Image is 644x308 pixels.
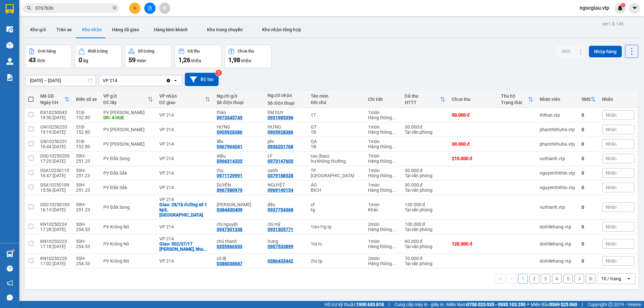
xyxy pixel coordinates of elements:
[531,301,577,308] span: Miền Bắc
[6,26,13,33] img: warehouse-icon
[602,20,624,27] div: ver 1.8.146
[311,224,361,229] div: 1tx+1tg tp
[405,182,445,188] div: 30.000 đ
[311,168,361,173] div: TP
[582,141,596,147] div: 0
[217,222,261,227] div: chị nguyệt
[405,239,445,244] div: 60.000 đ
[40,153,70,159] div: DSG10250209
[601,275,621,282] div: 10 / trang
[368,244,398,249] div: Hàng thông thường
[7,280,13,286] span: notification
[563,274,573,284] button: 5
[452,156,495,161] div: 210.000 đ
[446,301,526,308] span: Miền Nam
[40,202,70,207] div: DSG10250183
[368,182,398,188] div: 1 món
[188,49,200,53] div: Đã thu
[325,301,384,308] span: Hỗ trợ kỹ thuật:
[402,91,449,108] th: Toggle SortBy
[405,244,445,249] div: Tại văn phòng
[405,261,445,266] div: Tại văn phòng
[268,227,293,232] div: 0931305771
[602,97,634,102] div: Nhãn
[392,227,396,232] span: ...
[368,239,398,244] div: 1 món
[25,22,51,37] button: Kho gửi
[35,5,111,12] input: Tìm tên, số ĐT hoặc mã đơn
[76,256,97,266] div: 50H-254.53
[217,239,261,244] div: chú thanh
[159,224,210,229] div: VP 214
[368,168,398,173] div: 1 món
[159,127,210,132] div: VP 214
[268,93,305,98] div: Người nhận
[368,202,398,207] div: 1 món
[76,222,97,232] div: 50H-254.53
[103,241,153,246] div: PV Krông Nô
[217,144,242,149] div: 0967964041
[368,207,398,212] div: Khác
[368,261,398,266] div: Hàng thông thường
[311,139,361,144] div: QA
[268,153,305,159] div: LÝ
[626,276,631,281] svg: open
[498,91,536,108] th: Toggle SortBy
[217,139,261,144] div: liễu
[540,205,575,210] div: vuthianh.vtp
[405,100,440,105] div: HTTT
[228,56,240,64] span: 1,98
[311,144,361,149] div: 1B
[215,70,222,76] sup: 3
[582,156,596,161] div: 0
[156,91,213,108] th: Toggle SortBy
[103,170,153,176] div: PV Đắk Sắk
[582,185,596,190] div: 0
[311,188,361,193] div: BỊCH
[217,244,242,249] div: 0355966933
[392,244,396,249] span: ...
[540,127,575,132] div: phanthithuha.vtp
[217,130,242,135] div: 0905928386
[107,22,144,37] button: Hàng đã giao
[501,100,528,105] div: Trạng thái
[217,261,242,266] div: 0388038687
[268,159,293,164] div: 0973147605
[217,256,261,261] div: cô lệ
[103,185,153,190] div: PV Đắk Sắk
[356,302,384,307] strong: 1900 633 818
[606,185,617,190] span: Nhãn
[38,49,56,53] div: Đơn hàng
[368,110,398,115] div: 1 món
[527,303,529,306] span: ⚪️
[77,22,107,37] button: Kho nhận
[311,159,361,164] div: hư không thường
[540,112,575,118] div: thihue.vtp
[217,182,261,188] div: DUYÊN
[40,159,70,164] div: 17:25 [DATE]
[452,97,495,102] div: Chưa thu
[368,115,398,120] div: Hàng thông thường
[368,188,398,193] div: Hàng thông thường
[629,3,640,14] button: caret-down
[606,127,617,132] span: Nhãn
[103,156,153,161] div: PV Đắk Song
[582,112,596,118] div: 0
[76,182,97,193] div: 50H-251.23
[405,256,445,261] div: 70.000 đ
[311,153,361,159] div: rau (bao)
[540,241,575,246] div: dothilehang.vtp
[241,58,251,63] span: triệu
[368,159,398,164] div: Hàng thông thường
[103,127,153,132] div: PV [PERSON_NAME]
[540,97,575,102] div: Nhân viên
[311,100,361,105] div: Ghi chú
[582,97,591,102] div: SMS
[217,124,261,130] div: HƯNG
[311,207,361,212] div: tg
[268,144,293,149] div: 0936201768
[159,236,210,241] div: VP 214
[40,115,70,120] div: 19:30 [DATE]
[203,246,207,252] span: ...
[25,45,72,68] button: Đơn hàng43đơn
